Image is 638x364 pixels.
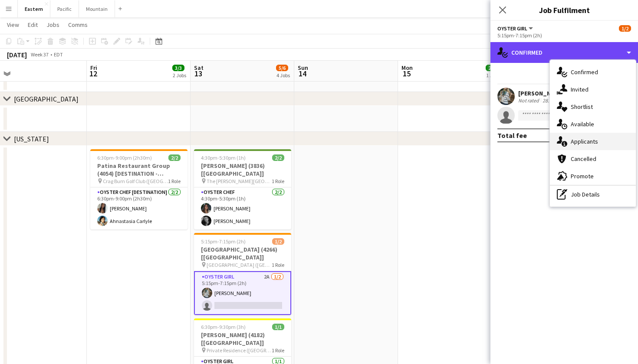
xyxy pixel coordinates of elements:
button: Mountain [79,0,115,17]
span: Comms [68,21,88,29]
span: 3/3 [172,65,184,71]
span: 2/2 [486,65,498,71]
button: Oyster Girl [497,25,534,32]
span: Edit [28,21,38,29]
a: Jobs [43,19,63,30]
span: 1/2 [272,238,284,245]
div: Promote [550,167,636,185]
button: Pacific [50,0,79,17]
h3: Job Fulfilment [490,4,638,16]
span: Crag Burn Golf Club ([GEOGRAPHIC_DATA], [GEOGRAPHIC_DATA]) [103,178,168,184]
a: View [3,19,23,30]
app-job-card: 4:30pm-5:30pm (1h)2/2[PERSON_NAME] (3836) [[GEOGRAPHIC_DATA]] The [PERSON_NAME][GEOGRAPHIC_DATA] ... [194,149,291,230]
h3: [PERSON_NAME] (3836) [[GEOGRAPHIC_DATA]] [194,162,291,177]
span: [GEOGRAPHIC_DATA] ([GEOGRAPHIC_DATA], [GEOGRAPHIC_DATA]) [207,262,272,268]
span: Mon [401,64,413,72]
span: 1 Role [272,178,284,184]
h3: [GEOGRAPHIC_DATA] (4266) [[GEOGRAPHIC_DATA]] [194,246,291,261]
div: Available [550,115,636,133]
span: 2/2 [272,154,284,161]
div: Confirmed [550,63,636,81]
span: Jobs [46,21,59,29]
app-job-card: 5:15pm-7:15pm (2h)1/2[GEOGRAPHIC_DATA] (4266) [[GEOGRAPHIC_DATA]] [GEOGRAPHIC_DATA] ([GEOGRAPHIC_... [194,233,291,315]
span: 5/6 [276,65,288,71]
span: Private Residence ([GEOGRAPHIC_DATA], [GEOGRAPHIC_DATA]) [207,347,272,354]
div: Job Details [550,186,636,203]
div: 28.76mi [541,97,562,104]
span: 1/2 [619,25,631,32]
span: Week 37 [29,51,50,58]
div: 5:15pm-7:15pm (2h) [497,32,631,39]
div: 1 Job [486,72,497,79]
span: 6:30pm-9:00pm (2h30m) [97,154,152,161]
span: Sat [194,64,204,72]
span: 13 [193,69,204,79]
span: 1/1 [272,324,284,330]
span: 5:15pm-7:15pm (2h) [201,238,246,245]
span: The [PERSON_NAME][GEOGRAPHIC_DATA] ([GEOGRAPHIC_DATA], [GEOGRAPHIC_DATA]) [207,178,272,184]
div: Confirmed [490,42,638,63]
span: Sun [298,64,308,72]
app-job-card: 6:30pm-9:00pm (2h30m)2/2Patina Restaurant Group (4054) [DESTINATION - [GEOGRAPHIC_DATA], [GEOGRAP... [90,149,187,230]
div: Cancelled [550,150,636,167]
div: [PERSON_NAME] [518,89,572,97]
div: Not rated [518,97,541,104]
app-card-role: Oyster Chef2/24:30pm-5:30pm (1h)[PERSON_NAME][PERSON_NAME] [194,187,291,230]
span: Fri [90,64,97,72]
div: 4 Jobs [276,72,290,79]
span: 1 Role [272,347,284,354]
h3: [PERSON_NAME] (4182) [[GEOGRAPHIC_DATA]] [194,331,291,347]
button: Eastern [18,0,50,17]
span: 12 [89,69,97,79]
app-card-role: Oyster Chef [DESTINATION]2/26:30pm-9:00pm (2h30m)[PERSON_NAME]Ahnastasia Carlyle [90,187,187,230]
div: 2 Jobs [173,72,186,79]
h3: Patina Restaurant Group (4054) [DESTINATION - [GEOGRAPHIC_DATA], [GEOGRAPHIC_DATA]] [90,162,187,177]
span: View [7,21,19,29]
div: Applicants [550,133,636,150]
div: [GEOGRAPHIC_DATA] [14,95,79,103]
span: 6:30pm-9:30pm (3h) [201,324,246,330]
a: Edit [24,19,41,30]
app-card-role: Oyster Girl2A1/25:15pm-7:15pm (2h)[PERSON_NAME] [194,271,291,315]
span: 14 [296,69,308,79]
span: 15 [400,69,413,79]
span: 1 Role [272,262,284,268]
div: Shortlist [550,98,636,115]
div: Total fee [497,131,527,140]
span: 1 Role [168,178,181,184]
span: 4:30pm-5:30pm (1h) [201,154,246,161]
div: Invited [550,81,636,98]
span: 2/2 [168,154,181,161]
div: EDT [54,51,63,58]
div: [DATE] [7,50,27,59]
span: Oyster Girl [497,25,527,32]
a: Comms [65,19,91,30]
div: [US_STATE] [14,134,49,143]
